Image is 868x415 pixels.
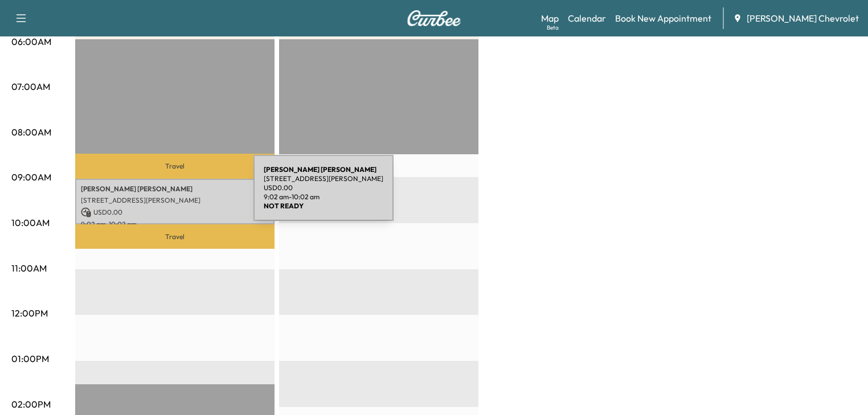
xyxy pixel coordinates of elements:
[11,352,49,365] p: 01:00PM
[547,23,559,32] div: Beta
[407,10,461,26] img: Curbee Logo
[11,216,50,229] p: 10:00AM
[75,224,275,249] p: Travel
[81,207,269,217] p: USD 0.00
[11,80,50,93] p: 07:00AM
[11,397,51,411] p: 02:00PM
[75,154,275,178] p: Travel
[615,11,711,25] a: Book New Appointment
[11,125,51,139] p: 08:00AM
[81,220,269,229] p: 9:02 am - 10:02 am
[81,196,269,205] p: [STREET_ADDRESS][PERSON_NAME]
[11,170,51,184] p: 09:00AM
[264,202,304,210] b: NOT READY
[747,11,859,25] span: [PERSON_NAME] Chevrolet
[541,11,559,25] a: MapBeta
[264,165,376,174] b: [PERSON_NAME] [PERSON_NAME]
[264,183,383,192] p: USD 0.00
[568,11,606,25] a: Calendar
[264,192,383,202] p: 9:02 am - 10:02 am
[81,184,269,194] p: [PERSON_NAME] [PERSON_NAME]
[264,174,383,183] p: [STREET_ADDRESS][PERSON_NAME]
[11,35,51,48] p: 06:00AM
[11,261,47,275] p: 11:00AM
[11,306,48,320] p: 12:00PM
